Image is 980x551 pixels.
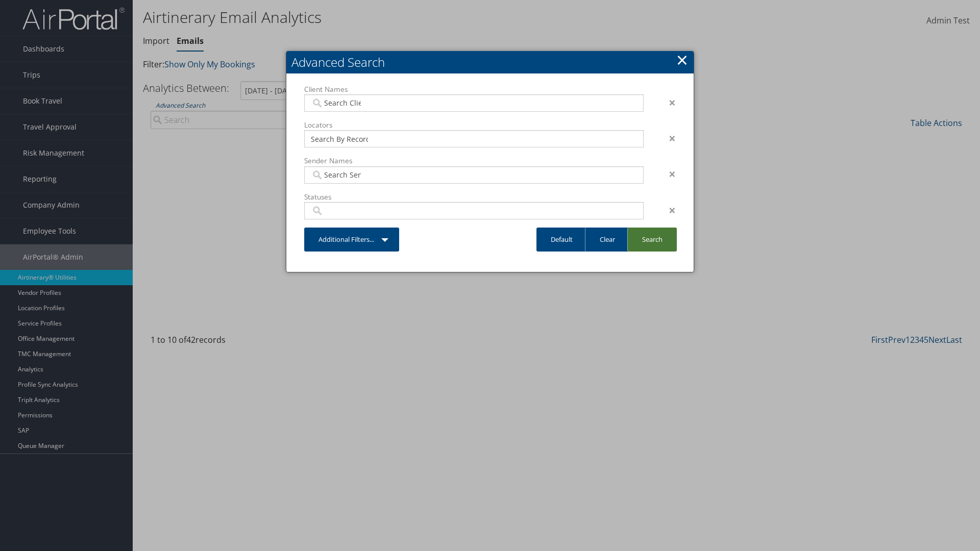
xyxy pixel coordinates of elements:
[651,132,683,144] div: ×
[651,204,683,216] div: ×
[311,134,368,144] input: Search By Record Locator
[304,192,644,202] label: Statuses
[311,170,368,180] input: Search Sender
[651,168,683,180] div: ×
[304,84,644,94] label: Client Names
[651,96,683,109] div: ×
[585,228,629,252] a: Clear
[676,49,688,70] a: Close
[311,98,368,108] input: Search Client
[536,228,587,252] a: Default
[304,156,644,166] label: Sender Names
[286,51,694,73] h2: Advanced Search
[304,228,399,252] a: Additional Filters...
[627,228,677,252] a: Search
[304,120,644,130] label: Locators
